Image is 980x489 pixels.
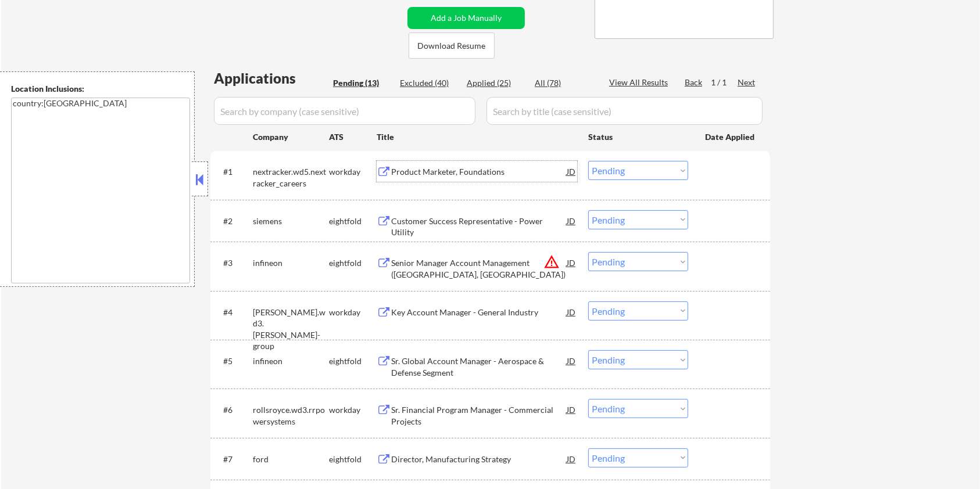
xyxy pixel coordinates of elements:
div: #7 [223,454,244,465]
div: Applied (25) [467,77,525,89]
div: JD [566,448,577,469]
div: #3 [223,257,244,269]
div: workday [329,404,377,416]
div: Back [685,77,703,88]
div: JD [566,301,577,322]
div: Director, Manufacturing Strategy [391,454,567,465]
div: All (78) [535,77,593,89]
button: Add a Job Manually [407,7,525,29]
div: infineon [253,355,329,367]
div: JD [566,399,577,420]
div: #6 [223,404,244,416]
div: JD [566,210,577,231]
div: workday [329,307,377,318]
div: #1 [223,166,244,178]
div: siemens [253,215,329,227]
div: rollsroyce.wd3.rrpowersystems [253,404,329,427]
div: ATS [329,131,377,143]
div: nextracker.wd5.nextracker_careers [253,166,329,189]
div: #4 [223,307,244,318]
div: ford [253,454,329,465]
div: Customer Success Representative - Power Utility [391,215,567,238]
div: JD [566,350,577,371]
div: View All Results [609,77,671,88]
div: Key Account Manager - General Industry [391,307,567,318]
div: eightfold [329,257,377,269]
div: Senior Manager Account Management ([GEOGRAPHIC_DATA], [GEOGRAPHIC_DATA]) [391,257,567,280]
div: [PERSON_NAME].wd3.[PERSON_NAME]-group [253,307,329,352]
div: Next [738,77,756,88]
div: Title [377,131,577,143]
div: #2 [223,215,244,227]
div: eightfold [329,454,377,465]
div: Product Marketer, Foundations [391,166,567,178]
div: JD [566,161,577,182]
button: Download Resume [409,33,495,59]
div: Applications [214,71,329,85]
div: 1 / 1 [711,77,738,88]
div: Location Inclusions: [11,83,190,95]
div: Company [253,131,329,143]
div: Status [588,126,688,147]
button: warning_amber [543,254,560,270]
div: Date Applied [705,131,756,143]
div: Sr. Global Account Manager - Aerospace & Defense Segment [391,355,567,378]
div: Excluded (40) [400,77,458,89]
div: workday [329,166,377,178]
div: infineon [253,257,329,269]
div: Sr. Financial Program Manager - Commercial Projects [391,404,567,427]
input: Search by title (case sensitive) [487,97,763,125]
input: Search by company (case sensitive) [214,97,475,125]
div: JD [566,252,577,273]
div: #5 [223,355,244,367]
div: eightfold [329,355,377,367]
div: eightfold [329,215,377,227]
div: Pending (13) [333,77,391,89]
